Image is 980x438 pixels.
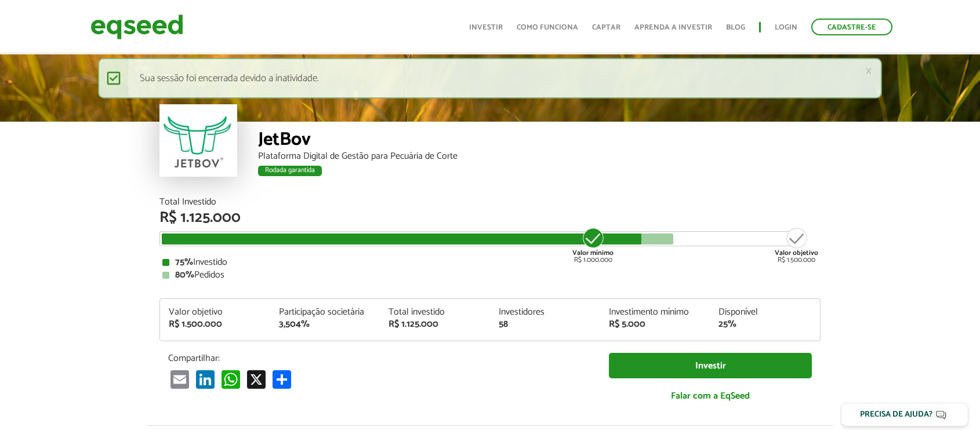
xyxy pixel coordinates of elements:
p: Compartilhar: [168,353,591,364]
div: Rodada garantida [258,166,322,176]
a: Investir [469,24,503,31]
strong: 80% [175,267,194,283]
div: R$ 1.125.000 [159,210,821,225]
div: Investidores [499,308,591,317]
div: Total investido [389,308,481,317]
div: Sua sessão foi encerrada devido a inatividade. [98,58,882,98]
a: Como funciona [517,24,578,31]
a: Blog [726,24,745,31]
div: Valor objetivo [169,308,262,317]
strong: Valor mínimo [572,247,614,258]
div: Plataforma Digital de Gestão para Pecuária de Corte [258,152,821,161]
div: 58 [499,320,591,329]
div: R$ 1.500.000 [169,320,262,329]
div: R$ 1.500.000 [775,227,818,264]
div: R$ 1.000.000 [571,227,615,264]
a: LinkedIn [194,370,217,389]
a: Falar com a EqSeed [609,384,812,408]
a: X [245,370,268,389]
a: Share [270,370,293,389]
a: Investir [609,353,812,379]
a: × [865,65,872,77]
a: Aprenda a investir [634,24,712,31]
strong: 75% [175,254,193,270]
div: Participação societária [279,308,372,317]
div: R$ 1.125.000 [389,320,481,329]
a: Login [775,24,797,31]
div: Pedidos [162,271,818,280]
div: Investido [162,258,818,267]
div: Investimento mínimo [609,308,702,317]
a: Cadastre-se [811,19,892,35]
img: EqSeed [90,12,183,42]
a: Captar [592,24,620,31]
a: Email [168,370,191,389]
div: 3,504% [279,320,372,329]
a: WhatsApp [219,370,242,389]
div: R$ 5.000 [609,320,702,329]
div: Disponível [718,308,811,317]
strong: Valor objetivo [775,247,818,258]
div: Total Investido [159,198,821,207]
div: JetBov [258,130,821,152]
div: 25% [718,320,811,329]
